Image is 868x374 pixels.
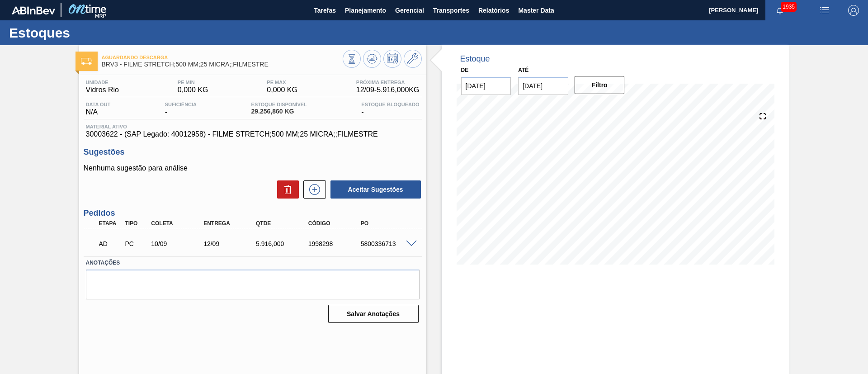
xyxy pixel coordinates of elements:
[86,124,420,129] span: Material ativo
[478,5,509,16] span: Relatórios
[86,80,119,85] span: Unidade
[84,147,422,157] h3: Sugestões
[765,4,794,17] button: Notificações
[102,55,343,60] span: Aguardando Descarga
[306,220,365,227] div: Código
[86,86,119,94] span: Vidros Rio
[314,5,336,16] span: Tarefas
[518,77,568,95] input: dd/mm/yyyy
[819,5,830,16] img: userActions
[345,5,386,16] span: Planejamento
[178,86,208,94] span: 0,000 KG
[383,50,401,68] button: Programar Estoque
[251,108,307,115] span: 29.256,860 KG
[86,256,420,270] label: Anotações
[9,28,170,38] h1: Estoques
[12,6,55,14] img: TNhmsLtSVTkK8tSr43FrP2fwEKptu5GPRR3wAAAABJRU5ErkJggg==
[201,240,260,247] div: 12/09/2025
[395,5,424,16] span: Gerencial
[781,2,797,12] span: 1935
[359,102,421,116] div: -
[165,102,197,107] span: Suficiência
[102,61,343,68] span: BRV3 - FILME STRETCH;500 MM;25 MICRA;;FILMESTRE
[356,86,420,94] span: 12/09 - 5.916,000 KG
[123,240,150,247] div: Pedido de Compra
[251,102,307,107] span: Estoque Disponível
[149,220,208,227] div: Coleta
[328,305,419,323] button: Salvar Anotações
[361,102,419,107] span: Estoque Bloqueado
[254,240,312,247] div: 5.916,000
[254,220,312,227] div: Qtde
[363,50,381,68] button: Atualizar Gráfico
[86,130,420,138] span: 30003622 - (SAP Legado: 40012958) - FILME STRETCH;500 MM;25 MICRA;;FILMESTRE
[149,240,208,247] div: 10/09/2025
[306,240,365,247] div: 1998298
[343,50,361,68] button: Visão Geral dos Estoques
[84,102,113,116] div: N/A
[461,67,469,73] label: De
[460,54,490,64] div: Estoque
[267,80,297,85] span: PE MAX
[84,164,422,172] p: Nenhuma sugestão para análise
[97,234,124,254] div: Aguardando Descarga
[330,180,421,199] button: Aceitar Sugestões
[267,86,297,94] span: 0,000 KG
[433,5,469,16] span: Transportes
[404,50,422,68] button: Ir ao Master Data / Geral
[86,102,111,107] span: Data out
[359,220,417,227] div: PO
[575,76,625,94] button: Filtro
[163,102,199,116] div: -
[299,180,326,199] div: Nova sugestão
[518,5,554,16] span: Master Data
[97,220,124,227] div: Etapa
[178,80,208,85] span: PE MIN
[99,240,122,247] p: AD
[356,80,420,85] span: Próxima Entrega
[461,77,511,95] input: dd/mm/yyyy
[518,67,528,73] label: Até
[123,220,150,227] div: Tipo
[84,208,422,218] h3: Pedidos
[273,180,299,199] div: Excluir Sugestões
[81,58,92,65] img: Ícone
[359,240,417,247] div: 5800336713
[326,180,422,199] div: Aceitar Sugestões
[848,5,859,16] img: Logout
[201,220,260,227] div: Entrega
